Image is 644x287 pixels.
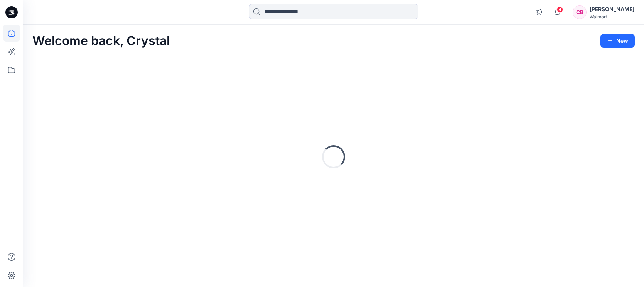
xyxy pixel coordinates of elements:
[590,14,634,20] div: Walmart
[557,7,563,13] span: 4
[573,5,587,19] div: CB
[32,34,170,48] h2: Welcome back, Crystal
[600,34,635,48] button: New
[590,5,634,14] div: [PERSON_NAME]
